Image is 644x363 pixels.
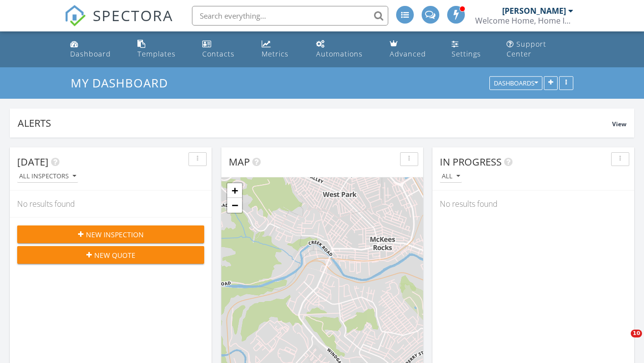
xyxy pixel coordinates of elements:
[390,49,426,58] div: Advanced
[202,49,235,58] div: Contacts
[489,77,542,90] button: Dashboards
[227,183,242,198] a: Zoom in
[611,330,634,353] iframe: Intercom live chat
[10,191,212,217] div: No results found
[192,6,388,26] input: Search everything...
[440,155,502,168] span: In Progress
[316,49,363,58] div: Automations
[70,49,111,58] div: Dashboard
[86,229,144,240] span: New Inspection
[502,6,566,16] div: [PERSON_NAME]
[137,49,176,58] div: Templates
[17,170,78,183] button: All Inspectors
[507,39,546,58] div: Support Center
[18,116,612,130] div: Alerts
[475,16,573,26] div: Welcome Home, Home Inspections LLC
[17,225,204,243] button: New Inspection
[432,191,634,217] div: No results found
[503,35,578,63] a: Support Center
[227,198,242,213] a: Zoom out
[94,250,135,260] span: New Quote
[452,49,481,58] div: Settings
[262,49,289,58] div: Metrics
[258,35,304,63] a: Metrics
[198,35,250,63] a: Contacts
[631,330,642,337] span: 10
[386,35,440,63] a: Advanced
[494,80,538,87] div: Dashboards
[17,246,204,264] button: New Quote
[448,35,495,63] a: Settings
[612,120,626,128] span: View
[71,75,176,91] a: My Dashboard
[93,5,173,26] span: SPECTORA
[64,13,173,34] a: SPECTORA
[66,35,126,63] a: Dashboard
[229,155,250,168] span: Map
[442,173,460,180] div: All
[19,173,76,180] div: All Inspectors
[134,35,190,63] a: Templates
[440,170,462,183] button: All
[312,35,378,63] a: Automations (Advanced)
[64,5,86,27] img: The Best Home Inspection Software - Spectora
[17,155,49,168] span: [DATE]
